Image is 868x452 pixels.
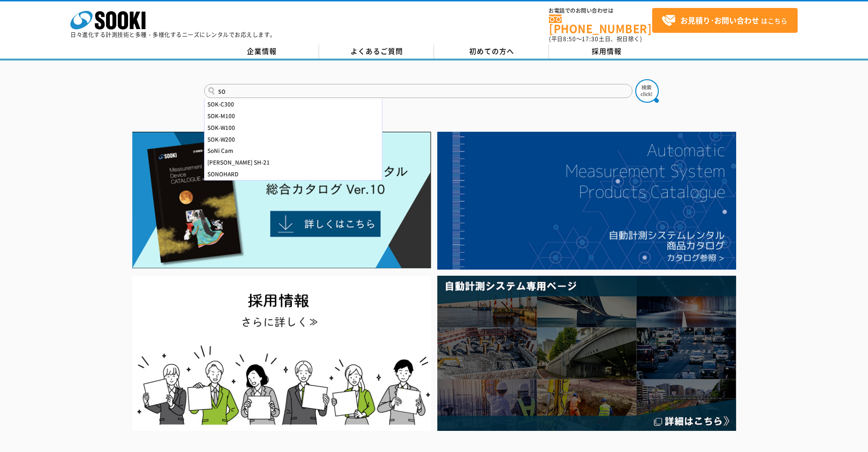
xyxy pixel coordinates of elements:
[205,122,382,134] div: SOK-W100
[205,134,382,145] div: SOK-W200
[437,276,736,431] img: 自動計測システム専用ページ
[680,15,759,26] strong: お見積り･お問い合わせ
[582,35,599,43] span: 17:30
[205,145,382,157] div: SoNi Cam
[205,168,382,180] div: SONOHARD
[549,15,652,34] a: [PHONE_NUMBER]
[132,276,431,431] img: SOOKI recruit
[469,46,514,56] span: 初めての方へ
[549,8,652,14] span: お電話でのお問い合わせは
[549,45,664,59] a: 採用情報
[132,132,431,269] img: Catalog Ver10
[319,45,434,59] a: よくあるご質問
[205,157,382,168] div: [PERSON_NAME] SH-21
[437,132,736,270] img: 自動計測システムカタログ
[549,35,642,43] span: (平日 ～ 土日、祝日除く)
[205,98,382,110] div: SOK-C300
[204,45,319,59] a: 企業情報
[70,32,276,38] p: 日々進化する計測技術と多種・多様化するニーズにレンタルでお応えします。
[563,35,576,43] span: 8:50
[662,14,787,28] span: はこちら
[652,8,798,33] a: お見積り･お問い合わせはこちら
[204,84,632,98] input: 商品名、型式、NETIS番号を入力してください
[434,45,549,59] a: 初めての方へ
[635,79,659,103] img: btn_search.png
[205,110,382,122] div: SOK-M100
